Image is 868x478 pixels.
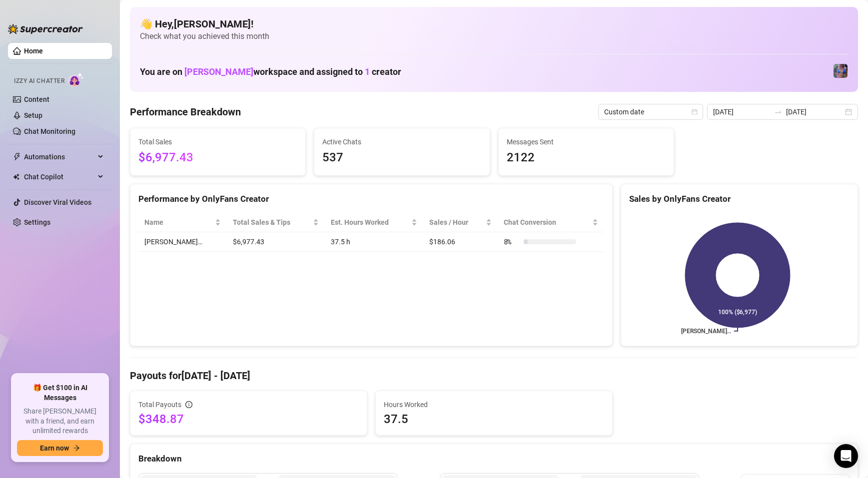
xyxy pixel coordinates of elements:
h4: Payouts for [DATE] - [DATE] [130,369,858,383]
a: Home [24,47,43,55]
div: Breakdown [138,452,850,466]
span: Izzy AI Chatter [14,76,64,86]
span: Total Sales [138,136,297,147]
div: Est. Hours Worked [331,217,409,228]
th: Total Sales & Tips [227,213,325,232]
img: Chat Copilot [13,173,19,180]
span: Hours Worked [384,399,604,410]
img: Jaylie [834,64,848,78]
span: thunderbolt [13,153,21,161]
span: Automations [24,149,95,165]
div: Performance by OnlyFans Creator [138,192,604,206]
img: AI Chatter [68,72,84,87]
span: Total Payouts [138,399,181,410]
th: Sales / Hour [423,213,498,232]
span: Share [PERSON_NAME] with a friend, and earn unlimited rewards [17,407,103,436]
a: Discover Viral Videos [24,198,91,206]
span: Messages Sent [507,136,666,147]
span: arrow-right [73,445,80,452]
h4: 👋 Hey, [PERSON_NAME] ! [140,17,848,31]
span: Earn now [40,444,69,452]
span: $348.87 [138,411,359,427]
span: Active Chats [322,136,481,147]
input: End date [786,106,843,117]
span: Sales / Hour [429,217,484,228]
a: Content [24,95,49,103]
span: 37.5 [384,411,604,427]
th: Chat Conversion [498,213,604,232]
h1: You are on workspace and assigned to creator [140,66,401,77]
span: $6,977.43 [138,148,297,167]
span: 1 [365,66,370,77]
span: [PERSON_NAME] [184,66,253,77]
button: Earn nowarrow-right [17,440,103,456]
span: Name [144,217,213,228]
a: Chat Monitoring [24,127,75,135]
span: 8 % [504,236,520,247]
span: 2122 [507,148,666,167]
img: logo-BBDzfeDw.svg [8,24,83,34]
span: 537 [322,148,481,167]
th: Name [138,213,227,232]
td: [PERSON_NAME]… [138,232,227,252]
div: Sales by OnlyFans Creator [629,192,850,206]
span: info-circle [185,401,192,408]
span: Chat Conversion [504,217,590,228]
span: Check what you achieved this month [140,31,848,42]
td: $6,977.43 [227,232,325,252]
span: Chat Copilot [24,169,95,185]
span: swap-right [774,108,782,116]
span: to [774,108,782,116]
span: 🎁 Get $100 in AI Messages [17,383,103,403]
span: Custom date [604,104,697,119]
a: Settings [24,218,50,226]
td: $186.06 [423,232,498,252]
span: calendar [692,109,698,115]
text: [PERSON_NAME]… [681,328,731,335]
div: Open Intercom Messenger [834,444,858,468]
span: Total Sales & Tips [233,217,311,228]
input: Start date [713,106,770,117]
a: Setup [24,111,42,119]
td: 37.5 h [325,232,423,252]
h4: Performance Breakdown [130,105,241,119]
